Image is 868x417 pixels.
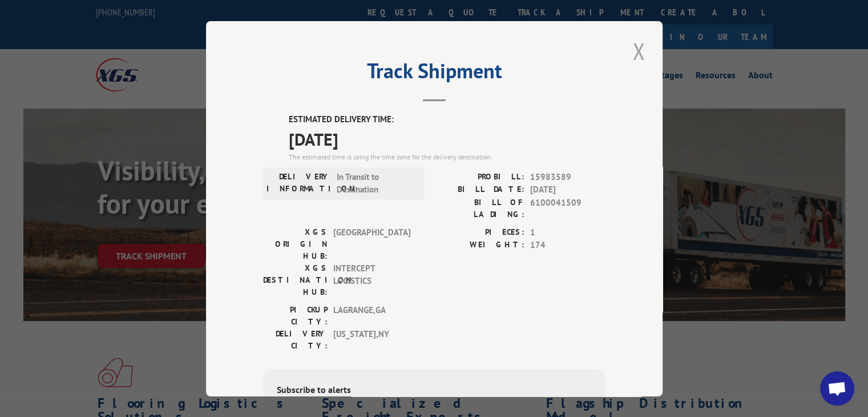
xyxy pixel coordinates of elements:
[263,63,605,85] h2: Track Shipment
[530,226,605,239] span: 1
[333,226,410,262] span: [GEOGRAPHIC_DATA]
[267,170,331,196] label: DELIVERY INFORMATION:
[434,239,524,252] label: WEIGHT:
[333,303,410,327] span: LAGRANGE , GA
[263,327,328,351] label: DELIVERY CITY:
[263,303,328,327] label: PICKUP CITY:
[530,170,605,183] span: 15983589
[263,226,328,262] label: XGS ORIGIN HUB:
[263,262,328,298] label: XGS DESTINATION HUB:
[434,170,524,183] label: PROBILL:
[820,371,854,406] a: Open chat
[337,170,414,196] span: In Transit to Destination
[530,196,605,220] span: 6100041509
[434,196,524,220] label: BILL OF LADING:
[629,35,648,67] button: Close modal
[289,113,605,126] label: ESTIMATED DELIVERY TIME:
[289,151,605,162] div: The estimated time is using the time zone for the delivery destination.
[434,226,524,239] label: PIECES:
[333,262,410,298] span: INTERCEPT LOGISTICS
[530,183,605,197] span: [DATE]
[333,327,410,351] span: [US_STATE] , NY
[434,183,524,197] label: BILL DATE:
[289,126,605,151] span: [DATE]
[530,239,605,252] span: 174
[277,382,592,399] div: Subscribe to alerts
